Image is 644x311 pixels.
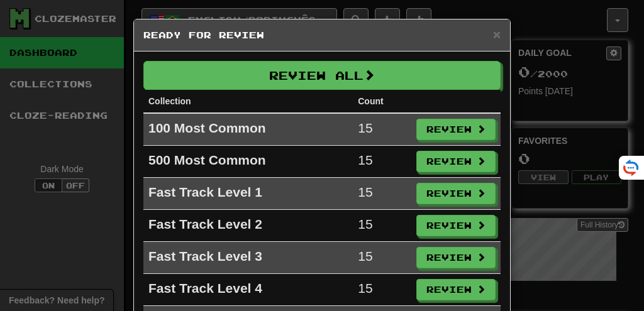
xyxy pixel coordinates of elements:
button: Review [416,183,496,204]
td: 15 [353,274,411,306]
button: Close [493,28,501,41]
td: 100 Most Common [143,113,353,146]
td: 500 Most Common [143,146,353,178]
button: Review [416,119,496,140]
h5: Ready for Review [143,29,501,41]
button: Review [416,247,496,268]
td: Fast Track Level 4 [143,274,353,306]
td: Fast Track Level 2 [143,210,353,242]
span: × [493,27,501,41]
td: 15 [353,210,411,242]
button: Review [416,279,496,300]
th: Collection [143,90,353,113]
td: 15 [353,113,411,146]
td: 15 [353,178,411,210]
button: Review All [143,61,501,90]
td: 15 [353,146,411,178]
button: Review [416,215,496,236]
td: 15 [353,242,411,274]
button: Review [416,151,496,172]
td: Fast Track Level 1 [143,178,353,210]
th: Count [353,90,411,113]
td: Fast Track Level 3 [143,242,353,274]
